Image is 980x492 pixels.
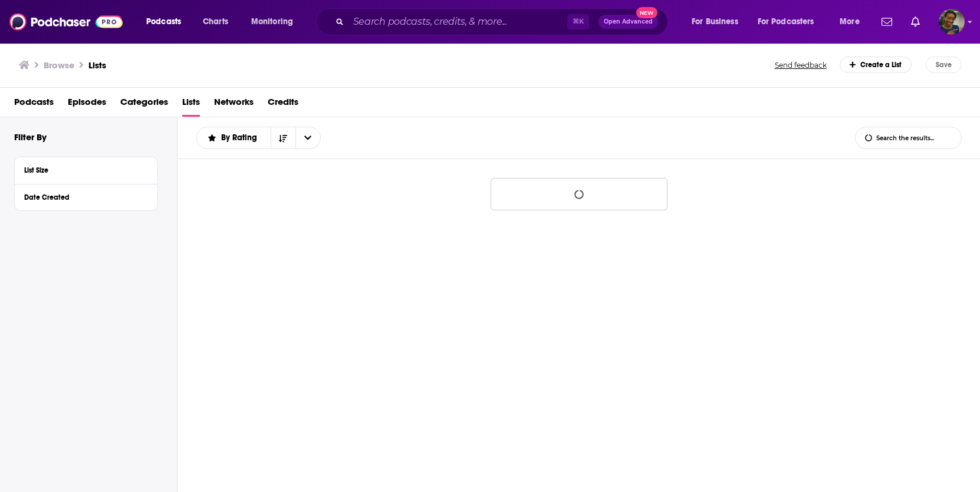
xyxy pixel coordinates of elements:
[598,15,658,29] button: Open AdvancedNew
[197,134,271,142] button: open menu
[295,127,320,148] button: open menu
[683,12,753,31] button: open menu
[692,14,738,30] span: For Business
[14,131,47,143] h2: Filter By
[182,93,200,117] a: Lists
[604,19,653,25] span: Open Advanced
[9,11,123,33] img: Podchaser - Follow, Share and Rate Podcasts
[831,12,874,31] button: open menu
[24,162,148,177] button: List Size
[758,14,814,30] span: For Podcasters
[68,93,106,117] a: Episodes
[120,93,168,117] a: Categories
[771,60,830,70] button: Send feedback
[14,93,54,117] a: Podcasts
[24,189,148,204] button: Date Created
[327,8,679,35] div: Search podcasts, credits, & more...
[214,93,254,117] a: Networks
[939,9,965,35] img: User Profile
[926,57,962,73] button: Save
[146,14,181,30] span: Podcasts
[271,127,295,148] button: Sort Direction
[24,193,140,202] div: Date Created
[196,127,321,149] h2: Choose List sort
[840,14,860,30] span: More
[251,14,293,30] span: Monitoring
[906,12,925,32] a: Show notifications dropdown
[636,7,657,18] span: New
[138,12,196,31] button: open menu
[939,9,965,35] button: Show profile menu
[840,57,912,73] div: Create a List
[24,166,140,174] div: List Size
[243,12,308,31] button: open menu
[88,60,106,71] a: Lists
[567,14,589,29] span: ⌘ K
[491,178,667,210] button: Loading
[203,14,228,30] span: Charts
[877,12,897,32] a: Show notifications dropdown
[939,9,965,35] span: Logged in as sabrinajohnson
[268,93,298,117] a: Credits
[750,12,831,31] button: open menu
[221,134,261,142] span: By Rating
[195,12,235,31] a: Charts
[348,12,567,31] input: Search podcasts, credits, & more...
[44,60,74,71] h3: Browse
